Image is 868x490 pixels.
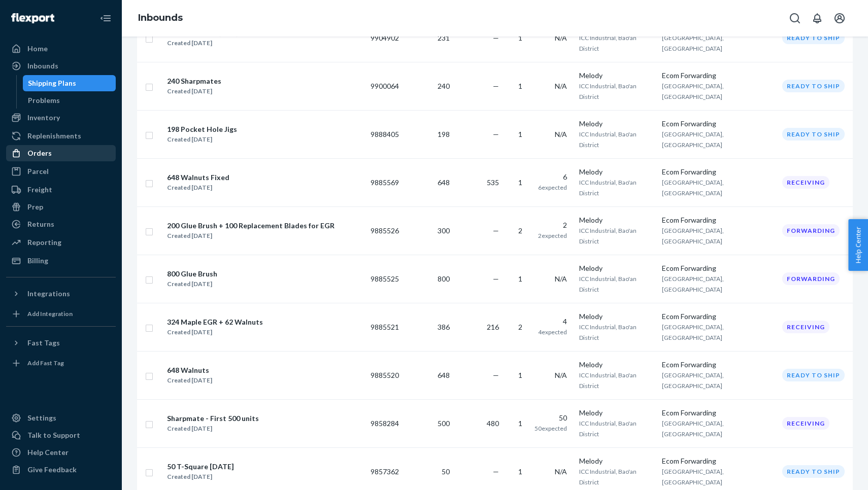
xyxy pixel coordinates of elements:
div: Created [DATE] [167,375,212,386]
span: — [493,226,499,235]
span: N/A [555,130,567,138]
span: N/A [555,467,567,476]
div: Ready to ship [782,80,845,92]
span: 240 [438,82,450,90]
div: Created [DATE] [167,327,263,337]
a: Settings [6,410,116,426]
div: Melody [579,360,654,370]
a: Billing [6,253,116,269]
div: Receiving [782,417,829,430]
span: [GEOGRAPHIC_DATA], [GEOGRAPHIC_DATA] [662,179,724,197]
span: [GEOGRAPHIC_DATA], [GEOGRAPHIC_DATA] [662,82,724,100]
div: 50 [535,413,567,423]
span: 1 [518,467,522,476]
div: 50 T-Square [DATE] [167,462,234,472]
div: Give Feedback [27,465,77,475]
span: ICC Industrial, Bao'an District [579,323,637,341]
span: N/A [555,371,567,379]
div: 800 Glue Brush [167,269,217,279]
div: Prep [27,202,43,212]
button: Open notifications [807,8,827,28]
a: Orders [6,145,116,161]
div: Fast Tags [27,338,60,348]
span: ICC Industrial, Bao'an District [579,130,637,149]
span: ICC Industrial, Bao'an District [579,275,637,293]
div: Returns [27,219,54,229]
div: Ecom Forwarding [662,71,774,81]
td: 9885525 [366,255,403,303]
div: Melody [579,215,654,225]
span: 1 [518,33,522,42]
a: Home [6,41,116,57]
div: Melody [579,456,654,466]
div: Ready to ship [782,128,845,141]
div: 4 [535,317,567,327]
div: Ecom Forwarding [662,263,774,273]
span: — [493,371,499,379]
span: 2 [518,226,522,235]
div: Reporting [27,237,61,248]
div: Ready to ship [782,465,845,478]
div: Created [DATE] [167,134,237,145]
span: 2 expected [538,232,567,239]
button: Help Center [848,219,868,271]
a: Problems [23,92,116,109]
span: [GEOGRAPHIC_DATA], [GEOGRAPHIC_DATA] [662,468,724,486]
div: Integrations [27,289,70,299]
span: 50 [442,467,450,476]
div: Orders [27,148,52,158]
td: 9885520 [366,351,403,399]
div: Forwarding [782,224,840,237]
button: Integrations [6,286,116,302]
div: 324 Maple EGR + 62 Walnuts [167,317,263,327]
span: ICC Industrial, Bao'an District [579,371,637,390]
a: Talk to Support [6,427,116,443]
span: ICC Industrial, Bao'an District [579,179,637,197]
div: Add Integration [27,309,73,318]
span: 198 [438,130,450,138]
div: 2 [535,220,567,230]
div: Freight [27,185,52,195]
span: 2 [518,323,522,331]
span: [GEOGRAPHIC_DATA], [GEOGRAPHIC_DATA] [662,34,724,52]
div: 6 [535,172,567,182]
td: 9904902 [366,14,403,62]
div: Parcel [27,166,49,177]
div: 648 Walnuts Fixed [167,172,229,183]
span: 1 [518,82,522,90]
div: Ecom Forwarding [662,456,774,466]
span: — [493,82,499,90]
a: Help Center [6,444,116,461]
span: 231 [438,33,450,42]
div: Ecom Forwarding [662,167,774,177]
span: ICC Industrial, Bao'an District [579,468,637,486]
div: Created [DATE] [167,424,259,434]
div: Ready to ship [782,369,845,381]
a: Inbounds [138,12,183,23]
a: Parcel [6,163,116,180]
span: 1 [518,371,522,379]
span: — [493,274,499,283]
div: Inventory [27,113,60,123]
span: 216 [487,323,499,331]
a: Reporting [6,234,116,251]
div: Forwarding [782,272,840,285]
div: Talk to Support [27,430,80,440]
button: Open account menu [829,8,850,28]
div: Created [DATE] [167,38,239,48]
span: 1 [518,130,522,138]
div: Melody [579,119,654,129]
div: Ecom Forwarding [662,215,774,225]
a: Inventory [6,110,116,126]
div: Ecom Forwarding [662,119,774,129]
div: Melody [579,408,654,418]
span: 800 [438,274,450,283]
td: 9885569 [366,158,403,206]
a: Shipping Plans [23,75,116,91]
div: Created [DATE] [167,183,229,193]
div: Ecom Forwarding [662,408,774,418]
span: 1 [518,178,522,187]
button: Fast Tags [6,335,116,351]
div: 198 Pocket Hole Jigs [167,124,237,134]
